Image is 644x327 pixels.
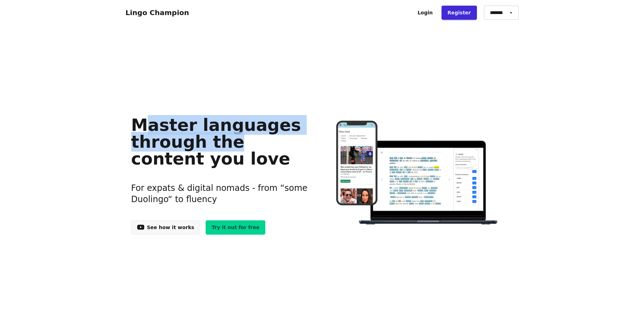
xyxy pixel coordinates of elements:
h3: For expats & digital nomads - from “some Duolingo“ to fluency [131,174,311,213]
a: Try it out for free [206,220,265,234]
a: Login [412,6,439,20]
a: Register [441,6,477,20]
a: See how it works [131,220,200,234]
h1: Master languages through the content you love [131,116,311,167]
img: Learn languages online [322,121,513,226]
a: Lingo Champion [126,8,189,17]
